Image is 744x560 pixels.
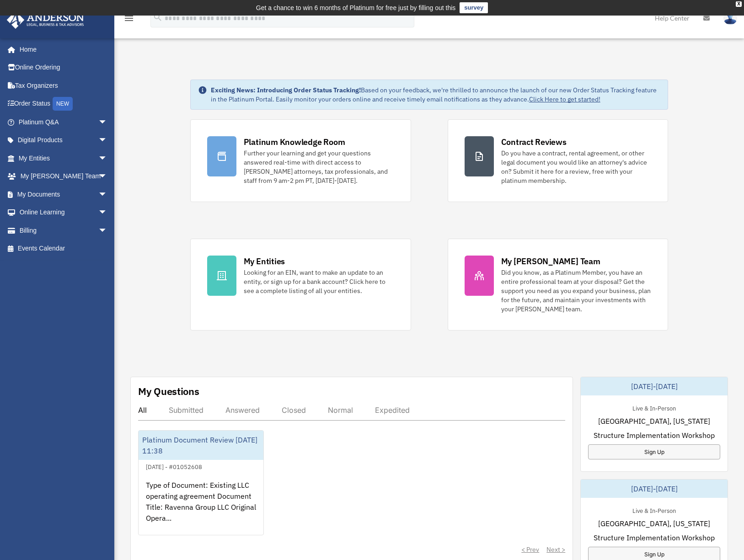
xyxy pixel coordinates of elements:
[448,119,669,202] a: Contract Reviews Do you have a contract, rental agreement, or other legal document you would like...
[98,113,117,132] span: arrow_drop_down
[581,480,728,498] div: [DATE]-[DATE]
[501,256,600,267] div: My [PERSON_NAME] Team
[138,430,264,535] a: Platinum Document Review [DATE] 11:38[DATE] - #01052608Type of Document: Existing LLC operating a...
[501,136,567,148] div: Contract Reviews
[375,405,410,415] div: Expedited
[501,149,652,185] div: Do you have a contract, rental agreement, or other legal document you would like an attorney's ad...
[328,405,353,415] div: Normal
[6,221,121,240] a: Billingarrow_drop_down
[211,85,661,104] div: Based on your feedback, we're thrilled to announce the launch of our new Order Status Tracking fe...
[123,13,134,24] i: menu
[6,185,121,203] a: My Documentsarrow_drop_down
[225,405,260,415] div: Answered
[625,403,683,412] div: Live & In-Person
[53,97,73,111] div: NEW
[6,113,121,131] a: Platinum Q&Aarrow_drop_down
[138,384,199,398] div: My Questions
[98,221,117,240] span: arrow_drop_down
[588,444,720,459] a: Sign Up
[723,11,737,25] img: User Pic
[4,11,87,29] img: Anderson Advisors Platinum Portal
[139,461,209,471] div: [DATE] - #01052608
[190,119,411,202] a: Platinum Knowledge Room Further your learning and get your questions answered real-time with dire...
[6,40,117,59] a: Home
[138,405,147,415] div: All
[625,505,683,515] div: Live & In-Person
[139,472,263,544] div: Type of Document: Existing LLC operating agreement Document Title: Ravenna Group LLC Original Ope...
[98,185,117,204] span: arrow_drop_down
[6,59,121,77] a: Online Ordering
[501,268,652,314] div: Did you know, as a Platinum Member, you have an entire professional team at your disposal? Get th...
[244,149,394,185] div: Further your learning and get your questions answered real-time with direct access to [PERSON_NAM...
[244,256,285,267] div: My Entities
[6,203,121,222] a: Online Learningarrow_drop_down
[598,416,710,427] span: [GEOGRAPHIC_DATA], [US_STATE]
[598,518,710,529] span: [GEOGRAPHIC_DATA], [US_STATE]
[594,430,715,441] span: Structure Implementation Workshop
[529,95,600,103] a: Click Here to get started!
[6,167,121,186] a: My [PERSON_NAME] Teamarrow_drop_down
[244,136,345,148] div: Platinum Knowledge Room
[448,239,669,331] a: My [PERSON_NAME] Team Did you know, as a Platinum Member, you have an entire professional team at...
[190,239,411,331] a: My Entities Looking for an EIN, want to make an update to an entity, or sign up for a bank accoun...
[6,149,121,167] a: My Entitiesarrow_drop_down
[123,16,134,24] a: menu
[211,86,361,94] strong: Exciting News: Introducing Order Status Tracking!
[6,240,121,258] a: Events Calendar
[594,532,715,543] span: Structure Implementation Workshop
[6,131,121,149] a: Digital Productsarrow_drop_down
[98,149,117,168] span: arrow_drop_down
[6,76,121,95] a: Tax Organizers
[98,203,117,222] span: arrow_drop_down
[256,2,456,13] div: Get a chance to win 6 months of Platinum for free just by filling out this
[460,2,488,13] a: survey
[153,12,163,22] i: search
[736,1,742,7] div: close
[581,377,728,395] div: [DATE]-[DATE]
[282,405,306,415] div: Closed
[244,268,394,295] div: Looking for an EIN, want to make an update to an entity, or sign up for a bank account? Click her...
[98,167,117,186] span: arrow_drop_down
[139,431,263,460] div: Platinum Document Review [DATE] 11:38
[169,405,203,415] div: Submitted
[98,131,117,150] span: arrow_drop_down
[6,95,121,113] a: Order StatusNEW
